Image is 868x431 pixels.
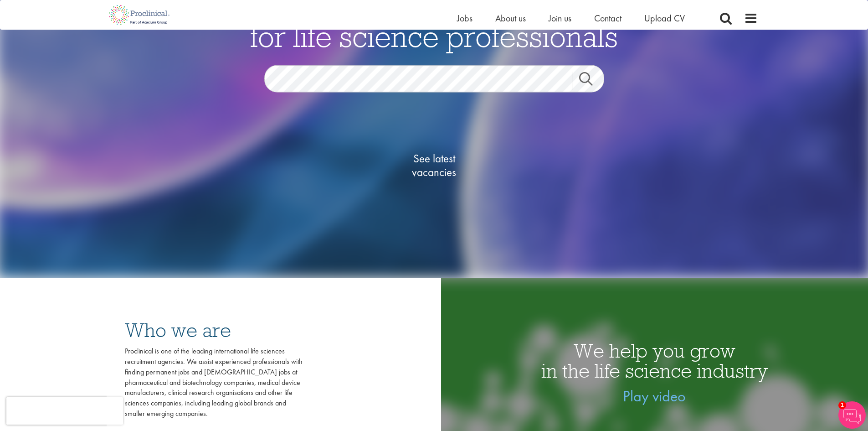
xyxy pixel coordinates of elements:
a: Play video [623,386,686,406]
a: Jobs [457,12,473,24]
span: 1 [838,401,846,409]
a: See latestvacancies [389,115,480,215]
iframe: reCAPTCHA [6,397,123,425]
a: About us [495,12,526,24]
a: Join us [549,12,571,24]
span: See latest vacancies [389,151,480,179]
div: Proclinical is one of the leading international life sciences recruitment agencies. We assist exp... [125,346,303,419]
a: Upload CV [644,12,685,24]
a: Job search submit button [572,72,611,90]
a: Contact [594,12,621,24]
h3: Who we are [125,320,303,340]
img: Chatbot [838,401,866,429]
